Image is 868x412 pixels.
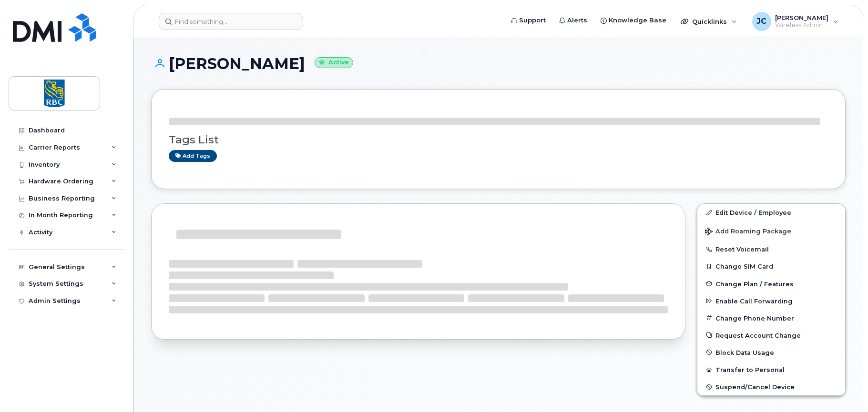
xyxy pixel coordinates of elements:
[715,280,794,287] span: Change Plan / Features
[169,150,217,162] a: Add tags
[715,383,795,391] span: Suspend/Cancel Device
[697,378,845,395] button: Suspend/Cancel Device
[697,292,845,310] button: Enable Call Forwarding
[697,221,845,241] button: Add Roaming Package
[697,204,845,221] a: Edit Device / Employee
[697,258,845,275] button: Change SIM Card
[151,55,846,72] h1: [PERSON_NAME]
[315,57,353,68] small: Active
[169,134,828,146] h3: Tags List
[697,310,845,327] button: Change Phone Number
[705,228,791,237] span: Add Roaming Package
[697,344,845,361] button: Block Data Usage
[715,297,793,304] span: Enable Call Forwarding
[697,241,845,258] button: Reset Voicemail
[697,327,845,344] button: Request Account Change
[697,361,845,378] button: Transfer to Personal
[697,275,845,292] button: Change Plan / Features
